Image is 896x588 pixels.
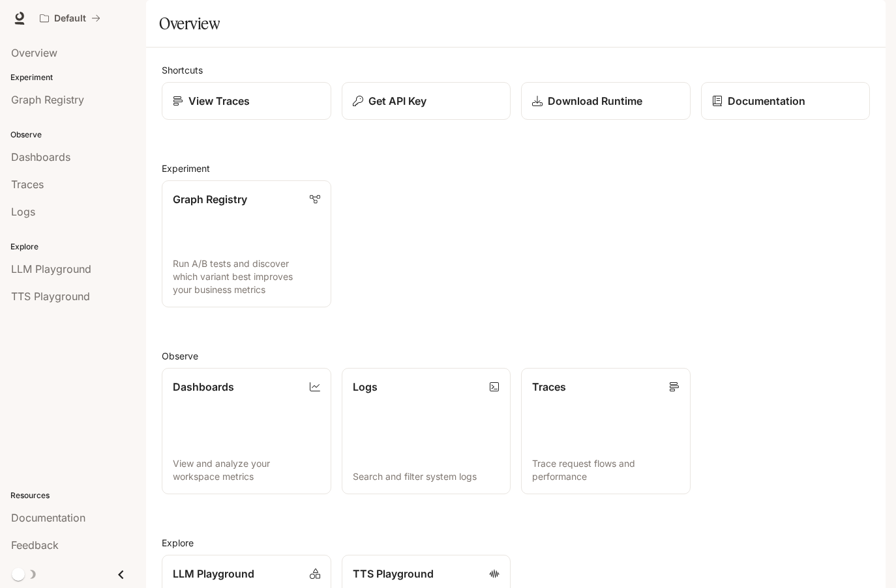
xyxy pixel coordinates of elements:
p: Documentation [728,93,805,109]
a: DashboardsView and analyze your workspace metrics [162,368,331,495]
p: TTS Playground [353,566,434,581]
p: Search and filter system logs [353,470,500,483]
p: Default [54,13,86,24]
a: LogsSearch and filter system logs [342,368,511,495]
p: Trace request flows and performance [532,457,679,483]
button: Get API Key [342,82,511,120]
p: Download Runtime [548,93,642,109]
h2: Observe [162,349,870,363]
p: Traces [532,379,566,395]
p: LLM Playground [173,566,254,581]
p: Dashboards [173,379,234,395]
p: Logs [353,379,378,395]
p: Run A/B tests and discover which variant best improves your business metrics [173,257,320,296]
p: Get API Key [368,93,426,109]
p: View and analyze your workspace metrics [173,457,320,483]
a: Documentation [701,82,871,120]
p: View Traces [188,93,250,109]
a: Download Runtime [521,82,691,120]
a: Graph RegistryRun A/B tests and discover which variant best improves your business metrics [162,180,331,307]
p: Graph Registry [173,191,247,207]
h2: Explore [162,536,870,550]
a: TracesTrace request flows and performance [521,368,691,495]
h2: Experiment [162,161,870,175]
a: View Traces [162,82,331,120]
h2: Shortcuts [162,63,870,77]
button: All workspaces [34,5,106,31]
h1: Overview [159,10,220,36]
